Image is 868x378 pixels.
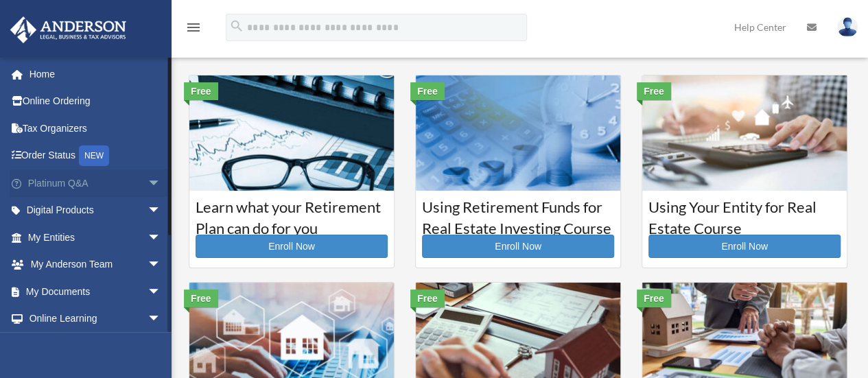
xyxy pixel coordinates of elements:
[637,82,671,100] div: Free
[10,305,182,333] a: Online Learningarrow_drop_down
[10,142,182,170] a: Order StatusNEW
[10,197,182,224] a: Digital Productsarrow_drop_down
[148,305,175,333] span: arrow_drop_down
[422,235,614,258] a: Enroll Now
[10,251,182,279] a: My Anderson Teamarrow_drop_down
[229,19,244,34] i: search
[184,290,218,307] div: Free
[196,235,388,258] a: Enroll Now
[10,88,182,115] a: Online Ordering
[185,24,202,36] a: menu
[184,82,218,100] div: Free
[10,169,182,197] a: Platinum Q&Aarrow_drop_down
[10,115,182,142] a: Tax Organizers
[637,290,671,307] div: Free
[837,17,858,37] img: User Pic
[648,235,841,258] a: Enroll Now
[148,251,175,279] span: arrow_drop_down
[185,19,202,36] i: menu
[148,224,175,252] span: arrow_drop_down
[148,197,175,225] span: arrow_drop_down
[10,224,182,251] a: My Entitiesarrow_drop_down
[148,278,175,306] span: arrow_drop_down
[410,290,445,307] div: Free
[648,197,841,231] h3: Using Your Entity for Real Estate Course
[148,169,175,198] span: arrow_drop_down
[10,60,182,88] a: Home
[6,16,130,43] img: Anderson Advisors Platinum Portal
[422,197,614,231] h3: Using Retirement Funds for Real Estate Investing Course
[79,145,109,166] div: NEW
[10,278,182,305] a: My Documentsarrow_drop_down
[196,197,388,231] h3: Learn what your Retirement Plan can do for you
[410,82,445,100] div: Free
